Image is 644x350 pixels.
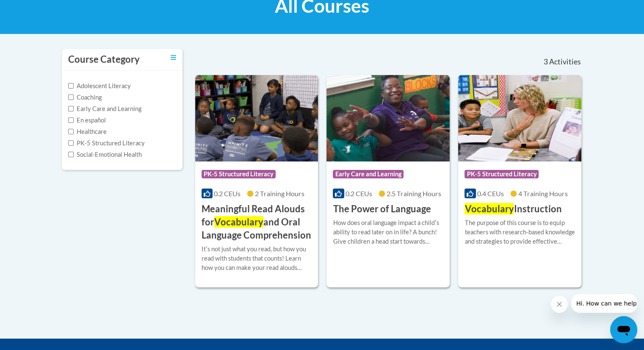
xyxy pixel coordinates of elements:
div: The purpose of this course is to equip teachers with research-based knowledge and strategies to p... [464,218,575,246]
label: PK-5 Structured Literacy [68,139,145,148]
label: Healthcare [68,127,107,136]
span: Hi. How can we help? [5,6,69,13]
img: Course Logo [195,75,318,161]
span: 3 [543,57,547,67]
a: Course LogoPK-5 Structured Literacy0.4 CEUs4 Training Hours VocabularyInstructionThe purpose of t... [458,75,581,287]
span: Vocabulary [214,216,263,228]
span: 0.2 CEUs [214,189,240,197]
span: 2 Training Hours [255,189,304,197]
span: Activities [549,57,581,67]
label: Social-Emotional Health [68,150,142,159]
iframe: Close message [551,296,568,313]
span: Early Care and Learning [333,170,404,178]
label: Coaching [68,93,102,102]
span: 0.4 CEUs [477,189,504,197]
iframe: Message from company [571,294,637,313]
input: Checkbox for Options [68,94,74,100]
a: Course LogoPK-5 Structured Literacy0.2 CEUs2 Training Hours Meaningful Read Alouds forVocabularya... [195,75,318,287]
h3: Course Category [68,53,140,66]
span: 4 Training Hours [518,189,568,197]
img: Course Logo [458,75,581,161]
h3: Instruction [464,203,561,216]
input: Checkbox for Options [68,152,74,157]
div: Itʹs not just what you read, but how you read with students that counts! Learn how you can make y... [202,244,312,272]
input: Checkbox for Options [68,83,74,89]
input: Checkbox for Options [68,129,74,134]
iframe: Button to launch messaging window [610,316,637,343]
label: Adolescent Literacy [68,81,131,91]
a: Toggle collapse [171,53,176,62]
input: Checkbox for Options [68,117,74,123]
a: Course LogoEarly Care and Learning0.2 CEUs2.5 Training Hours The Power of LanguageHow does oral l... [326,75,450,287]
input: Checkbox for Options [68,140,74,146]
label: En español [68,116,106,125]
span: Vocabulary [464,203,514,214]
h3: The Power of Language [333,203,431,216]
label: Early Care and Learning [68,104,141,114]
span: 0.2 CEUs [345,189,372,197]
span: PK-5 Structured Literacy [202,170,276,178]
div: How does oral language impact a childʹs ability to read later on in life? A bunch! Give children ... [333,218,443,246]
img: Course Logo [326,75,450,161]
span: 2.5 Training Hours [387,189,441,197]
span: PK-5 Structured Literacy [464,170,539,178]
h3: Meaningful Read Alouds for and Oral Language Comprehension [202,203,312,242]
input: Checkbox for Options [68,106,74,111]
